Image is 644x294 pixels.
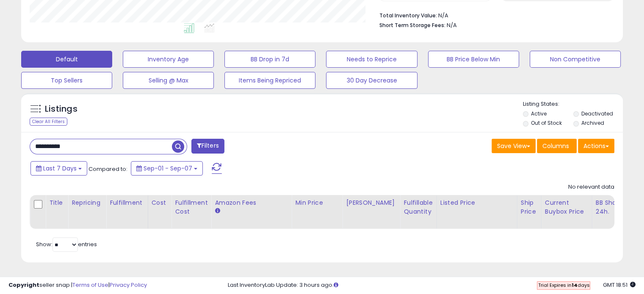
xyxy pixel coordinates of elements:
[326,72,417,89] button: 30 Day Decrease
[175,198,207,216] div: Fulfillment Cost
[21,72,112,89] button: Top Sellers
[581,110,613,117] label: Deactivated
[521,198,538,216] div: Ship Price
[8,281,39,289] strong: Copyright
[568,183,614,191] div: No relevant data
[428,51,519,68] button: BB Price Below Min
[492,139,536,153] button: Save View
[571,282,577,289] b: 14
[131,161,203,176] button: Sep-01 - Sep-07
[545,198,589,216] div: Current Buybox Price
[596,198,627,216] div: BB Share 24h.
[43,164,77,173] span: Last 7 Days
[578,139,614,153] button: Actions
[152,198,168,207] div: Cost
[30,118,67,126] div: Clear All Filters
[72,281,108,289] a: Terms of Use
[538,282,589,289] span: Trial Expires in days
[542,142,569,150] span: Columns
[404,198,433,216] div: Fulfillable Quantity
[30,161,87,176] button: Last 7 Days
[581,119,604,126] label: Archived
[295,198,339,207] div: Min Price
[537,139,577,153] button: Columns
[531,110,547,117] label: Active
[191,139,224,154] button: Filters
[440,198,514,207] div: Listed Price
[346,198,396,207] div: [PERSON_NAME]
[45,103,77,115] h5: Listings
[215,198,288,207] div: Amazon Fees
[8,281,147,289] div: seller snap | |
[144,164,192,173] span: Sep-01 - Sep-07
[379,10,608,20] li: N/A
[88,165,127,173] span: Compared to:
[523,100,623,108] p: Listing States:
[379,22,445,29] b: Short Term Storage Fees:
[530,51,621,68] button: Non Competitive
[531,119,562,126] label: Out of Stock
[379,12,437,19] b: Total Inventory Value:
[110,281,147,289] a: Privacy Policy
[36,240,97,248] span: Show: entries
[21,51,112,68] button: Default
[224,72,315,89] button: Items Being Repriced
[224,51,315,68] button: BB Drop in 7d
[326,51,417,68] button: Needs to Reprice
[123,72,214,89] button: Selling @ Max
[228,281,636,289] div: Last InventoryLab Update: 3 hours ago.
[110,198,144,207] div: Fulfillment
[123,51,214,68] button: Inventory Age
[447,21,457,29] span: N/A
[215,207,220,215] small: Amazon Fees.
[49,198,64,207] div: Title
[72,198,102,207] div: Repricing
[603,281,636,289] span: 2025-09-15 18:51 GMT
